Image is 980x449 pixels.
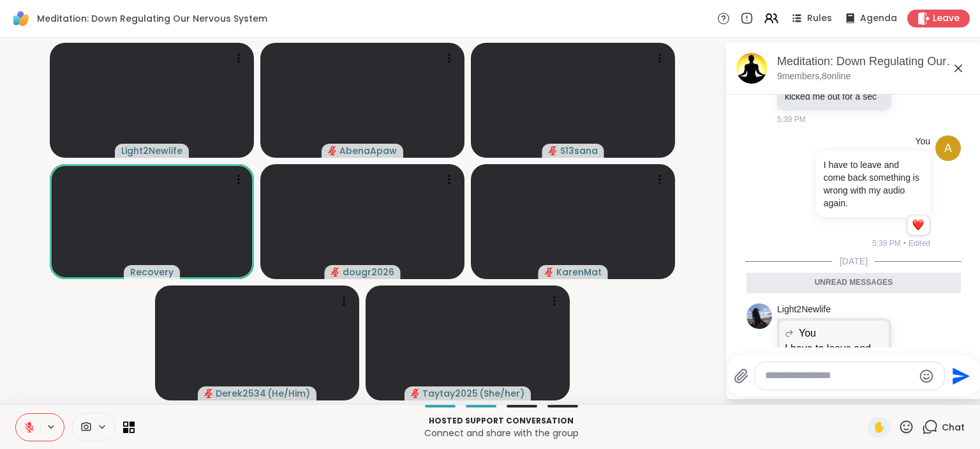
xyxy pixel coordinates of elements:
div: Reaction list [907,215,930,236]
div: Meditation: Down Regulating Our Nervous System, [DATE] [777,54,971,70]
span: audio-muted [411,389,420,398]
div: Unread messages [746,273,961,293]
span: Derek2534 [216,387,266,400]
span: Agenda [860,12,897,25]
h4: You [915,135,930,148]
span: audio-muted [331,268,340,277]
span: Light2Newlife [121,144,182,157]
textarea: Type your message [765,369,914,383]
span: A [944,140,952,157]
img: ShareWell Logomark [10,8,32,29]
span: audio-muted [328,146,337,155]
span: 5:39 PM [872,238,901,249]
span: audio-muted [204,389,213,398]
span: You [799,326,816,341]
span: Meditation: Down Regulating Our Nervous System [37,12,267,25]
span: Rules [807,12,832,25]
span: ( She/her ) [479,387,524,400]
span: KarenMat [556,266,602,278]
p: I have to leave and come back something is wrong with my audio again. [824,158,923,209]
span: [DATE] [832,255,875,268]
span: Edited [909,238,930,249]
span: ( He/Him ) [267,387,310,400]
span: S13sana [560,144,598,157]
span: Recovery [130,266,174,278]
span: audio-muted [545,268,554,277]
span: ✋ [873,420,886,435]
span: • [903,238,906,249]
span: Taytay2025 [422,387,478,400]
span: dougr2026 [343,266,394,278]
img: https://sharewell-space-live.sfo3.digitaloceanspaces.com/user-generated/a7f8707e-e84f-4527-ae09-3... [746,303,772,329]
span: Chat [942,421,965,434]
span: Leave [933,12,960,25]
img: Meditation: Down Regulating Our Nervous System, Sep 14 [736,53,767,84]
button: Reactions: love [911,220,924,231]
p: Hosted support conversation [142,415,860,427]
span: audio-muted [549,146,558,155]
p: Connect and share with the group [142,427,860,439]
a: Light2Newlife [777,303,831,316]
p: I have to leave and come back something is wrong with my audio again. [785,341,884,387]
button: Emoji picker [919,369,934,384]
p: 9 members, 8 online [777,70,850,83]
span: 5:39 PM [777,114,806,125]
span: AbenaApaw [339,144,397,157]
button: Send [945,361,974,390]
